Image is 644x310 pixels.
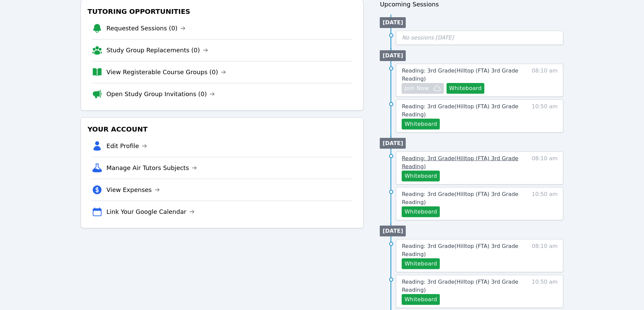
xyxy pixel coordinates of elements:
[107,141,147,151] a: Edit Profile
[380,17,406,28] li: [DATE]
[532,67,558,94] span: 08:10 am
[107,24,186,33] a: Requested Sessions (0)
[402,206,440,217] button: Whiteboard
[402,171,440,181] button: Whiteboard
[107,207,195,217] a: Link Your Google Calendar
[402,155,518,170] span: Reading: 3rd Grade ( Hilltop (FTA) 3rd Grade Reading )
[402,103,519,119] a: Reading: 3rd Grade(Hilltop (FTA) 3rd Grade Reading)
[380,50,406,61] li: [DATE]
[107,163,197,173] a: Manage Air Tutors Subjects
[532,154,558,181] span: 08:10 am
[402,243,518,257] span: Reading: 3rd Grade ( Hilltop (FTA) 3rd Grade Reading )
[86,123,358,135] h3: Your Account
[402,191,518,205] span: Reading: 3rd Grade ( Hilltop (FTA) 3rd Grade Reading )
[107,185,160,195] a: View Expenses
[447,83,485,94] button: Whiteboard
[402,34,454,41] span: No sessions [DATE]
[380,226,406,236] li: [DATE]
[402,294,440,305] button: Whiteboard
[532,190,558,217] span: 10:50 am
[402,67,519,83] a: Reading: 3rd Grade(Hilltop (FTA) 3rd Grade Reading)
[380,138,406,149] li: [DATE]
[402,83,444,94] button: Join Now
[86,5,358,18] h3: Tutoring Opportunities
[402,190,519,206] a: Reading: 3rd Grade(Hilltop (FTA) 3rd Grade Reading)
[404,84,429,92] span: Join Now
[107,89,215,99] a: Open Study Group Invitations (0)
[402,103,518,118] span: Reading: 3rd Grade ( Hilltop (FTA) 3rd Grade Reading )
[532,242,558,269] span: 08:10 am
[107,46,208,55] a: Study Group Replacements (0)
[107,67,226,77] a: View Registerable Course Groups (0)
[402,258,440,269] button: Whiteboard
[402,119,440,130] button: Whiteboard
[402,279,518,293] span: Reading: 3rd Grade ( Hilltop (FTA) 3rd Grade Reading )
[402,67,518,82] span: Reading: 3rd Grade ( Hilltop (FTA) 3rd Grade Reading )
[402,278,519,294] a: Reading: 3rd Grade(Hilltop (FTA) 3rd Grade Reading)
[402,154,519,171] a: Reading: 3rd Grade(Hilltop (FTA) 3rd Grade Reading)
[532,278,558,305] span: 10:50 am
[532,103,558,130] span: 10:50 am
[402,242,519,258] a: Reading: 3rd Grade(Hilltop (FTA) 3rd Grade Reading)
